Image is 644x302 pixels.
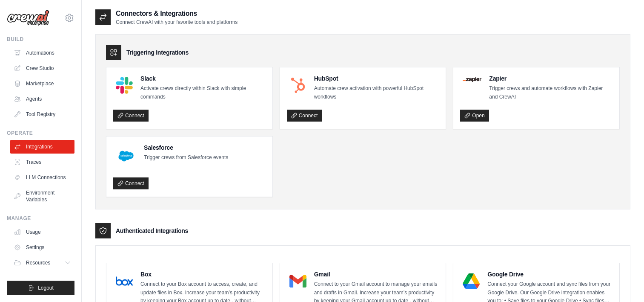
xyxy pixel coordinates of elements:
img: Google Drive Logo [463,273,480,290]
a: Traces [10,155,74,169]
h2: Connectors & Integrations [116,9,238,19]
a: Agents [10,92,74,106]
h4: HubSpot [314,74,439,83]
h4: Gmail [314,270,439,279]
a: Connect [113,177,149,189]
a: Settings [10,241,74,254]
button: Resources [10,256,74,270]
a: Open [460,110,489,122]
h4: Slack [140,74,266,83]
h4: Salesforce [144,143,228,152]
img: Zapier Logo [463,77,481,82]
div: Operate [7,130,74,136]
a: Connect [287,110,322,122]
a: Tool Registry [10,107,74,121]
span: Resources [26,259,50,266]
p: Connect CrewAI with your favorite tools and platforms [116,19,238,26]
img: Slack Logo [116,77,133,94]
a: Usage [10,225,74,239]
a: Integrations [10,140,74,154]
img: Gmail Logo [289,273,306,290]
p: Trigger crews and automate workflows with Zapier and CrewAI [489,84,613,101]
div: Manage [7,215,74,222]
a: LLM Connections [10,171,74,184]
p: Activate crews directly within Slack with simple commands [140,84,266,101]
img: Box Logo [116,273,133,290]
h3: Authenticated Integrations [116,226,188,235]
img: Salesforce Logo [116,146,136,166]
a: Crew Studio [10,61,74,75]
a: Connect [113,110,149,122]
p: Trigger crews from Salesforce events [144,154,228,162]
h3: Triggering Integrations [126,48,189,57]
a: Automations [10,46,74,60]
p: Automate crew activation with powerful HubSpot workflows [314,84,439,101]
img: Logo [7,10,49,26]
a: Environment Variables [10,186,74,206]
img: HubSpot Logo [289,77,306,94]
span: Logout [38,285,54,291]
h4: Google Drive [487,270,613,279]
button: Logout [7,281,74,295]
div: Build [7,36,74,43]
h4: Zapier [489,74,613,83]
a: Marketplace [10,77,74,90]
h4: Box [140,270,266,279]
